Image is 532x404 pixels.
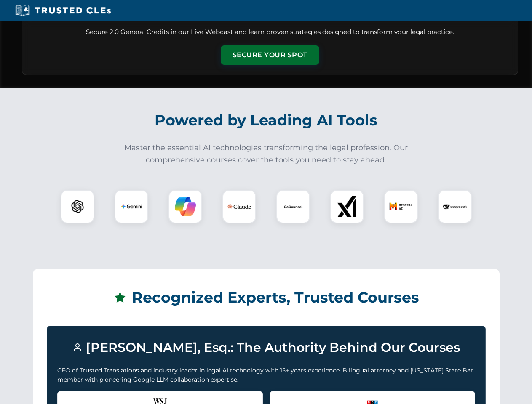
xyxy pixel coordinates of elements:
img: xAI Logo [337,196,358,217]
img: Copilot Logo [175,196,196,217]
p: Master the essential AI technologies transforming the legal profession. Our comprehensive courses... [119,142,414,166]
img: DeepSeek Logo [443,195,467,218]
img: CoCounsel Logo [283,196,304,217]
div: CoCounsel [276,190,310,223]
img: ChatGPT Logo [65,194,90,219]
img: Mistral AI Logo [389,195,413,218]
div: ChatGPT [61,190,94,223]
button: Secure Your Spot [221,45,319,65]
h2: Recognized Experts, Trusted Courses [47,283,486,312]
h2: Powered by Leading AI Tools [33,106,500,135]
div: DeepSeek [438,190,472,223]
img: Claude Logo [227,195,251,218]
img: Trusted CLEs [13,4,113,17]
div: Claude [222,190,256,223]
img: Gemini Logo [121,196,142,217]
div: xAI [330,190,364,223]
div: Gemini [115,190,148,223]
div: Copilot [168,190,202,223]
p: Secure 2.0 General Credits in our Live Webcast and learn proven strategies designed to transform ... [32,27,508,37]
h3: [PERSON_NAME], Esq.: The Authority Behind Our Courses [57,336,475,359]
div: Mistral AI [384,190,418,223]
p: CEO of Trusted Translations and industry leader in legal AI technology with 15+ years experience.... [57,366,475,385]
